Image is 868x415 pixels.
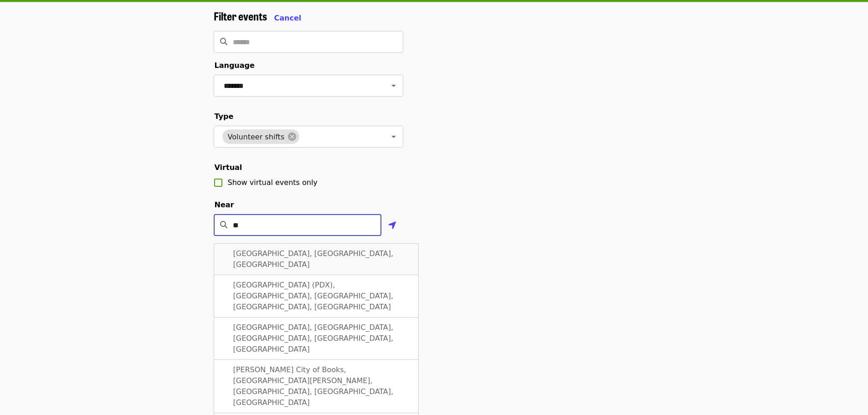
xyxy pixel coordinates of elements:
[220,220,227,229] i: search icon
[233,214,381,236] input: Location
[222,133,290,141] span: Volunteer shifts
[215,200,234,209] span: Near
[387,79,400,92] button: Open
[228,178,318,187] span: Show virtual events only
[233,281,394,311] span: [GEOGRAPHIC_DATA] (PDX), [GEOGRAPHIC_DATA], [GEOGRAPHIC_DATA], [GEOGRAPHIC_DATA], [GEOGRAPHIC_DATA]
[274,13,302,24] button: Cancel
[233,31,403,53] input: Search
[220,37,227,46] i: search icon
[381,215,403,237] button: Use my location
[215,61,255,70] span: Language
[222,129,300,144] div: Volunteer shifts
[233,365,394,407] span: [PERSON_NAME] City of Books, [GEOGRAPHIC_DATA][PERSON_NAME], [GEOGRAPHIC_DATA], [GEOGRAPHIC_DATA]...
[387,130,400,143] button: Open
[215,163,242,172] span: Virtual
[388,220,396,231] i: location-arrow icon
[214,8,267,24] span: Filter events
[233,323,394,354] span: [GEOGRAPHIC_DATA], [GEOGRAPHIC_DATA], [GEOGRAPHIC_DATA], [GEOGRAPHIC_DATA], [GEOGRAPHIC_DATA]
[274,14,302,22] span: Cancel
[233,249,394,269] span: [GEOGRAPHIC_DATA], [GEOGRAPHIC_DATA], [GEOGRAPHIC_DATA]
[215,112,234,121] span: Type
